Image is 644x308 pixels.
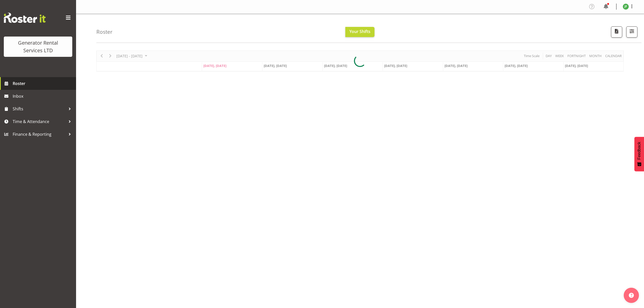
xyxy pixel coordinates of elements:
[623,4,629,10] img: jack-ford10538.jpg
[637,142,641,160] span: Feedback
[13,80,74,87] span: Roster
[629,293,634,298] img: help-xxl-2.png
[9,39,67,54] div: Generator Rental Services LTD
[634,137,644,171] button: Feedback - Show survey
[611,26,622,38] button: Download a PDF of the roster according to the set date range.
[345,27,374,37] button: Your Shifts
[96,29,113,35] h4: Roster
[13,130,66,138] span: Finance & Reporting
[13,92,74,100] span: Inbox
[13,118,66,125] span: Time & Attendance
[4,13,46,23] img: Rosterit website logo
[626,26,637,38] button: Filter Shifts
[349,29,370,34] span: Your Shifts
[13,105,66,113] span: Shifts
